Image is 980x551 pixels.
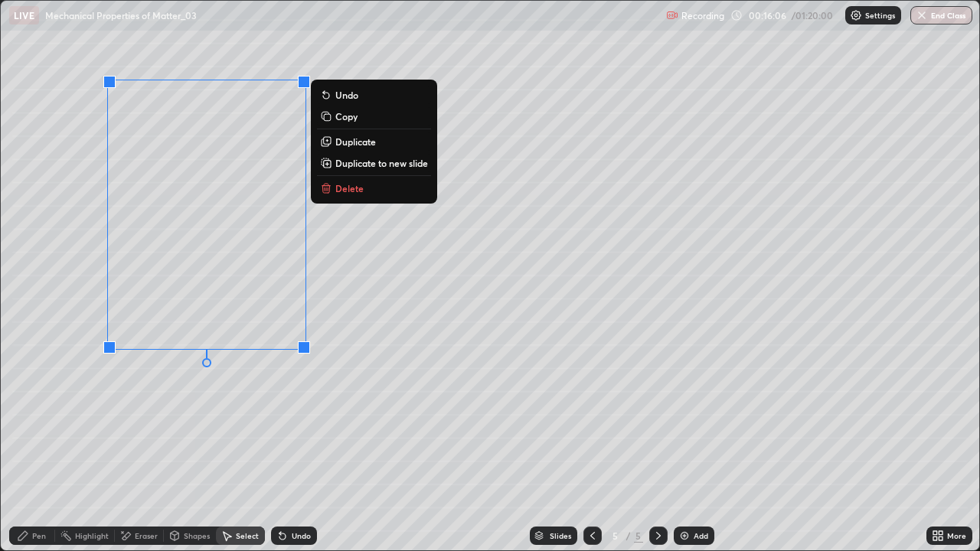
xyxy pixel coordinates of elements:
[45,9,197,21] p: Mechanical Properties of Matter_03
[550,532,571,540] div: Slides
[626,531,631,540] div: /
[236,532,259,540] div: Select
[335,135,376,148] p: Duplicate
[135,532,158,540] div: Eraser
[335,110,358,122] p: Copy
[916,9,928,21] img: end-class-cross
[608,531,623,540] div: 5
[32,532,46,540] div: Pen
[850,9,862,21] img: class-settings-icons
[681,10,724,21] p: Recording
[335,182,364,194] p: Delete
[75,532,109,540] div: Highlight
[666,9,678,21] img: recording.375f2c34.svg
[678,530,691,542] img: add-slide-button
[317,132,431,151] button: Duplicate
[335,89,358,101] p: Undo
[947,532,966,540] div: More
[292,532,311,540] div: Undo
[865,11,895,19] p: Settings
[317,86,431,104] button: Undo
[184,532,210,540] div: Shapes
[14,9,34,21] p: LIVE
[910,6,972,24] button: End Class
[317,154,431,172] button: Duplicate to new slide
[317,179,431,197] button: Delete
[335,157,428,169] p: Duplicate to new slide
[317,107,431,126] button: Copy
[694,532,708,540] div: Add
[634,529,643,543] div: 5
